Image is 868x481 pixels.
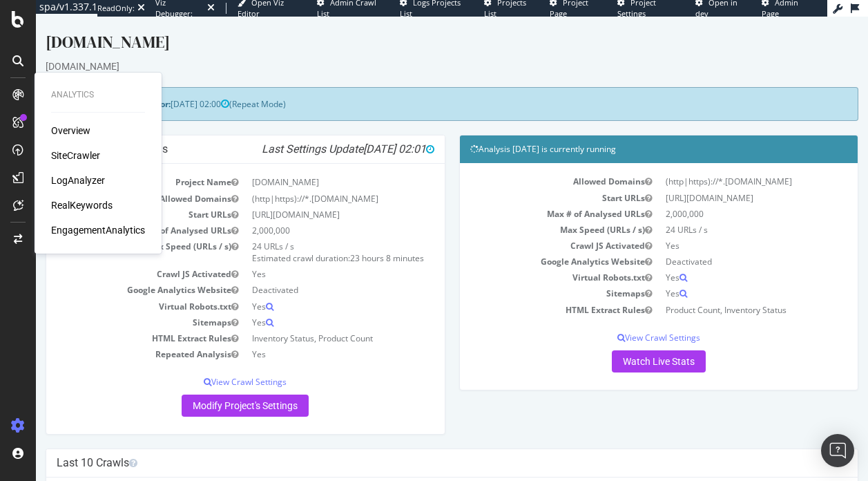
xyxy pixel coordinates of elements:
[209,298,398,314] td: Yes
[21,174,209,190] td: Allowed Domains
[576,334,670,356] a: Watch Live Stats
[209,265,398,281] td: Deactivated
[623,237,811,253] td: Deactivated
[21,359,398,371] p: View Crawl Settings
[21,282,209,298] td: Virtual Robots.txt
[623,269,811,285] td: Yes
[821,434,854,467] div: Open Intercom Messenger
[226,126,398,140] i: Last Settings Update
[434,285,623,301] td: HTML Extract Rules
[21,206,209,222] td: Max # of Analysed URLs
[21,249,209,265] td: Crawl JS Activated
[209,330,398,346] td: Yes
[21,82,135,93] strong: Next Launch Scheduled for:
[623,221,811,237] td: Yes
[21,440,811,453] h4: Last 10 Crawls
[209,174,398,190] td: (http|https)://*.[DOMAIN_NAME]
[51,124,90,138] a: Overview
[21,126,398,140] h4: Project Global Settings
[434,269,623,285] td: Sitemaps
[209,249,398,265] td: Yes
[51,198,113,212] a: RealKeywords
[21,222,209,249] td: Max Speed (URLs / s)
[314,236,388,247] span: 23 hours 8 minutes
[434,253,623,269] td: Virtual Robots.txt
[51,173,105,187] a: LogAnalyzer
[21,158,209,173] td: Project Name
[209,314,398,330] td: Inventory Status, Product Count
[209,158,398,173] td: [DOMAIN_NAME]
[135,82,193,93] span: [DATE] 02:00
[209,222,398,249] td: 24 URLs / s Estimated crawl duration:
[623,253,811,269] td: Yes
[434,315,812,327] p: View Crawl Settings
[51,89,145,101] div: Analytics
[146,378,273,400] a: Modify Project's Settings
[10,14,822,43] div: [DOMAIN_NAME]
[434,237,623,253] td: Google Analytics Website
[51,149,100,162] a: SiteCrawler
[209,190,398,206] td: [URL][DOMAIN_NAME]
[623,285,811,301] td: Product Count, Inventory Status
[209,206,398,222] td: 2,000,000
[209,282,398,298] td: Yes
[21,190,209,206] td: Start URLs
[21,265,209,281] td: Google Analytics Website
[623,157,811,173] td: (http|https)://*.[DOMAIN_NAME]
[327,126,398,139] span: [DATE] 02:01
[434,126,812,140] h4: Analysis [DATE] is currently running
[51,223,145,237] a: EngagementAnalytics
[434,157,623,173] td: Allowed Domains
[623,205,811,221] td: 24 URLs / s
[21,314,209,330] td: HTML Extract Rules
[434,189,623,205] td: Max # of Analysed URLs
[434,205,623,221] td: Max Speed (URLs / s)
[97,3,135,14] div: ReadOnly:
[21,330,209,346] td: Repeated Analysis
[623,173,811,189] td: [URL][DOMAIN_NAME]
[21,298,209,314] td: Sitemaps
[434,173,623,189] td: Start URLs
[10,70,822,104] div: (Repeat Mode)
[434,221,623,237] td: Crawl JS Activated
[10,43,822,57] div: [DOMAIN_NAME]
[623,189,811,205] td: 2,000,000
